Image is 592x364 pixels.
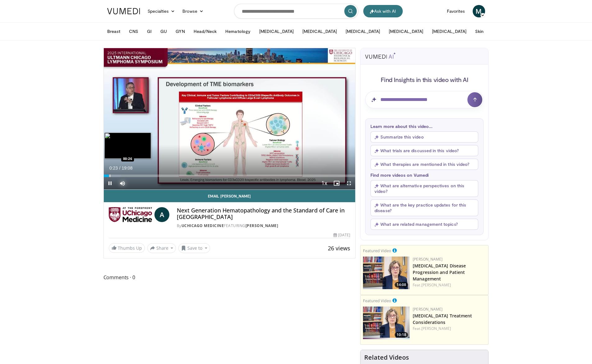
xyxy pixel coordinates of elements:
img: d4c48d29-6d22-4e1c-a972-e335efe90c94.png.150x105_q85_crop-smart_upscale.png [363,257,410,289]
span: Comments 0 [103,273,356,281]
a: Email [PERSON_NAME] [104,190,356,202]
div: Feat. [413,282,486,288]
button: Save to [178,243,210,253]
a: [PERSON_NAME] [413,257,443,262]
button: What therapies are mentioned in this video? [370,159,478,170]
a: [PERSON_NAME] [421,282,451,288]
button: Playback Rate [318,177,330,189]
button: Pause [104,177,116,189]
button: What are the key practice updates for this disease? [370,199,478,216]
button: [MEDICAL_DATA] [299,25,341,38]
button: Ask with AI [363,5,403,17]
a: Specialties [144,5,179,17]
button: Share [147,243,176,253]
a: M [473,5,485,17]
button: [MEDICAL_DATA] [255,25,297,38]
a: A [154,207,169,222]
a: [MEDICAL_DATA] Disease Progression and Patient Management [413,263,466,282]
a: 10:18 [363,307,410,339]
button: Skin [471,25,487,38]
img: vumedi-ai-logo.svg [365,52,396,59]
span: 10:18 [395,332,408,338]
img: image.jpeg [104,133,151,159]
a: Browse [179,5,207,17]
img: UChicago Medicine [109,207,152,222]
span: 0:23 [109,166,118,171]
button: [MEDICAL_DATA] [385,25,427,38]
button: [MEDICAL_DATA] [428,25,470,38]
div: Progress Bar [104,175,356,177]
button: Summarize this video [370,131,478,143]
button: GI [143,25,155,38]
h4: Find Insights in this video with AI [365,75,484,84]
button: Mute [116,177,129,189]
a: 14:08 [363,257,410,289]
small: Featured Video [363,298,391,303]
h4: Next Generation Hematopathology and the Standard of Care in [GEOGRAPHIC_DATA] [177,207,351,221]
button: What are alternative perspectives on this video? [370,180,478,197]
a: Favorites [443,5,469,17]
button: Enable picture-in-picture mode [330,177,343,189]
p: Learn more about this video... [370,124,478,129]
div: [DATE] [333,232,350,238]
a: [PERSON_NAME] [246,223,278,228]
button: What are related management topics? [370,219,478,230]
span: / [119,166,121,171]
button: GU [157,25,171,38]
span: 26 views [328,244,350,252]
input: Search topics, interventions [234,4,358,19]
img: VuMedi Logo [107,8,140,14]
a: [PERSON_NAME] [421,326,451,331]
button: Breast [103,25,124,38]
a: [MEDICAL_DATA] Treatment Considerations [413,313,472,325]
button: CNS [125,25,142,38]
button: What trials are discussed in this video? [370,145,478,156]
button: GYN [172,25,188,38]
span: 14:08 [395,282,408,288]
a: [PERSON_NAME] [413,307,443,312]
video-js: Video Player [104,48,356,190]
button: Fullscreen [343,177,355,189]
small: Featured Video [363,248,391,253]
div: Feat. [413,326,486,331]
button: Head/Neck [190,25,221,38]
span: 19:08 [122,166,132,171]
button: Hematology [222,25,254,38]
input: Question for AI [365,91,484,108]
a: UChicago Medicine [181,223,224,228]
h4: Related Videos [364,354,409,361]
a: Thumbs Up [109,243,145,253]
button: [MEDICAL_DATA] [342,25,384,38]
div: By FEATURING [177,223,351,229]
img: d7796b1d-c0df-4f7a-8dd1-eda97e137c7b.png.150x105_q85_crop-smart_upscale.png [363,307,410,339]
p: Find more videos on Vumedi [370,172,478,178]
